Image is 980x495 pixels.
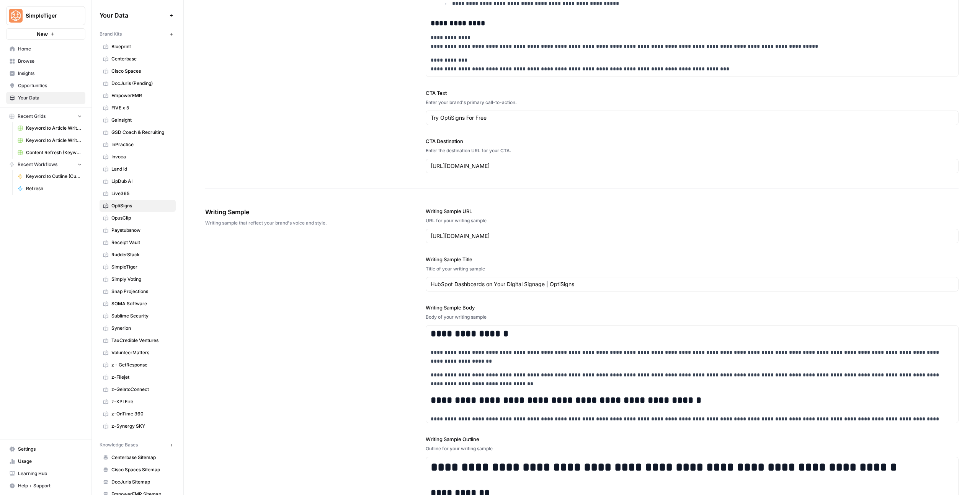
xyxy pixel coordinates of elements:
span: InPractice [111,141,172,148]
span: z-KPI Fire [111,398,172,405]
a: Simply Voting [100,273,176,285]
a: InPractice [100,138,176,151]
span: Synerion [111,325,172,332]
a: Cisco Spaces [100,65,176,77]
input: www.sundaysoccer.com/gearup [431,162,954,170]
span: SOMA Software [111,300,172,307]
a: GSD Coach & Recruiting [100,126,176,138]
a: OpusClip [100,212,176,224]
span: New [37,30,48,38]
span: SimpleTiger [26,12,72,20]
span: Recent Grids [18,113,46,120]
a: FIVE x 5 [100,102,176,114]
a: LipDub AI [100,175,176,187]
a: Live365 [100,187,176,200]
span: z - GetResponse [111,361,172,368]
a: Learning Hub [6,467,85,480]
span: Learning Hub [18,470,82,477]
span: GSD Coach & Recruiting [111,129,172,136]
span: Writing Sample [205,207,383,217]
a: z-Synergy SKY [100,420,176,432]
a: Snap Projections [100,285,176,298]
a: z-Filejet [100,371,176,383]
a: EmpowerEMR [100,90,176,102]
div: Enter the destination URL for your CTA. [426,147,959,154]
a: z-KPI Fire [100,396,176,408]
span: Receipt Vault [111,239,172,246]
span: z-OnTime 360 [111,410,172,417]
a: Keyword to Outline (Current) [14,170,85,182]
span: Gainsight [111,117,172,124]
span: OpusClip [111,215,172,221]
a: Paystubsnow [100,224,176,236]
span: Settings [18,446,82,453]
a: Gainsight [100,114,176,126]
span: FIVE x 5 [111,104,172,111]
span: Blueprint [111,43,172,50]
label: CTA Text [426,89,959,97]
span: Invoca [111,153,172,160]
span: Recent Workflows [18,161,57,168]
a: DocJuris (Pending) [100,77,176,90]
a: Refresh [14,182,85,195]
span: Simply Voting [111,276,172,283]
label: CTA Destination [426,137,959,145]
a: Keyword to Article Writer (A-H) [14,122,85,134]
button: Workspace: SimpleTiger [6,6,85,25]
span: Help + Support [18,482,82,489]
div: Enter your brand's primary call-to-action. [426,99,959,106]
a: Home [6,43,85,55]
span: Snap Projections [111,288,172,295]
div: URL for your writing sample [426,217,959,224]
a: OptiSigns [100,200,176,212]
span: RudderStack [111,251,172,258]
a: Sublime Security [100,310,176,322]
a: SimpleTiger [100,261,176,273]
button: Recent Grids [6,111,85,122]
a: Usage [6,455,85,467]
span: TaxCredible Ventures [111,337,172,344]
button: Recent Workflows [6,159,85,170]
input: Gear up and get in the game with Sunday Soccer! [431,114,954,122]
a: SOMA Software [100,298,176,310]
span: Insights [18,70,82,77]
span: z-Synergy SKY [111,423,172,430]
a: TaxCredible Ventures [100,334,176,347]
a: Invoca [100,151,176,163]
input: www.sundaysoccer.com/game-day [431,232,954,240]
a: DocJuris Sitemap [100,476,176,488]
span: Centerbase [111,55,172,62]
a: z - GetResponse [100,359,176,371]
div: Outline for your writing sample [426,445,959,452]
span: Browse [18,58,82,65]
label: Writing Sample Body [426,304,959,311]
div: Body of your writing sample [426,314,959,321]
span: Keyword to Outline (Current) [26,173,82,180]
span: Land id [111,166,172,173]
a: Synerion [100,322,176,334]
a: Land id [100,163,176,175]
span: DocJuris (Pending) [111,80,172,87]
a: Blueprint [100,41,176,53]
a: VolunteerMatters [100,347,176,359]
span: Keyword to Article Writer (I-Q) [26,137,82,144]
span: Live365 [111,190,172,197]
span: LipDub AI [111,178,172,185]
a: RudderStack [100,249,176,261]
a: Centerbase [100,53,176,65]
a: Your Data [6,92,85,104]
span: Keyword to Article Writer (A-H) [26,125,82,132]
span: Paystubsnow [111,227,172,234]
label: Writing Sample Title [426,256,959,263]
span: Centerbase Sitemap [111,454,172,461]
div: Title of your writing sample [426,265,959,272]
span: SimpleTiger [111,264,172,270]
a: Insights [6,67,85,80]
span: Writing sample that reflect your brand's voice and style. [205,220,383,226]
a: Opportunities [6,80,85,92]
a: Cisco Spaces Sitemap [100,464,176,476]
a: Centerbase Sitemap [100,451,176,464]
span: OptiSigns [111,202,172,209]
span: z-Filejet [111,374,172,381]
span: Brand Kits [100,31,122,37]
